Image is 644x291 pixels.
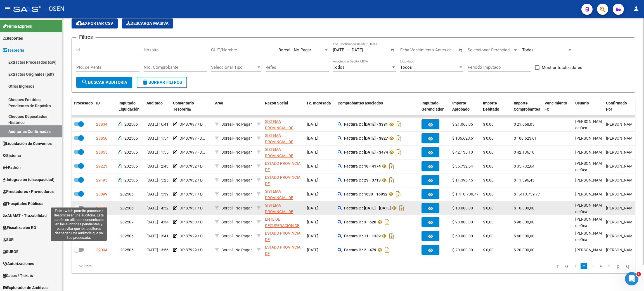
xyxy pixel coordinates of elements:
[265,118,302,130] div: - 30691822849
[344,248,376,252] strong: Factura C : 2 - 479
[606,192,636,196] span: [PERSON_NAME]
[146,178,169,182] span: [DATE] 15:25
[179,220,206,224] span: OP 87930 / D...
[606,178,636,182] span: [PERSON_NAME]
[265,202,302,214] div: - 30691822849
[221,178,252,182] span: Boreal - No Pagar
[514,178,534,182] span: $ 11.396,45
[4,5,11,12] mat-icon: menu
[606,122,636,127] span: [PERSON_NAME]
[483,136,494,140] span: $ 0,00
[278,47,311,53] span: Boreal - No Pagar
[572,263,579,269] a: 1
[483,122,494,127] span: $ 0,00
[265,160,302,172] div: - 30673377544
[333,47,345,53] input: Start date
[265,101,288,105] span: Razon Social
[179,122,206,127] span: OP 87997 / D...
[606,234,636,238] span: [PERSON_NAME]
[265,231,303,254] span: ESTADO PROVINCIA DE [GEOGRAPHIC_DATA][PERSON_NAME]
[116,97,144,116] datatable-header-cell: Imputado Liquidación
[137,77,187,88] button: Borrar Filtros
[344,164,381,168] strong: Factura C : 10 - 4174
[606,220,636,224] span: [PERSON_NAME]
[554,263,561,269] a: go to first page
[265,119,293,137] span: SISTEMA PROVINCIAL DE SALUD
[221,206,252,210] span: Boreal - No Pagar
[606,101,627,112] span: Confirmado Por
[452,178,473,182] span: $ 11.396,45
[452,122,473,127] span: $ 21.068,05
[44,3,65,15] span: - OSEN
[347,47,349,53] span: –
[142,80,182,85] span: Borrar Filtros
[395,190,402,199] i: Descargar documento
[483,192,494,196] span: $ 0,00
[265,189,293,206] span: SISTEMA PROVINCIAL DE SALUD
[81,79,88,85] mat-icon: search
[542,97,573,116] datatable-header-cell: Vencimiento FC
[307,220,318,224] span: [DATE]
[542,64,582,71] span: Mostrar totalizadores
[179,150,205,154] span: OP 87997 - D...
[124,178,138,182] span: 202506
[76,33,96,41] h3: Filtros
[514,206,534,210] span: $ 10.000,00
[563,263,570,269] a: go to previous page
[514,164,534,168] span: $ 35.732,64
[96,219,107,225] div: 29357
[388,162,395,171] i: Descargar documento
[419,97,450,116] datatable-header-cell: Imputado Gerenciador
[606,248,636,252] span: [PERSON_NAME]
[142,79,148,85] mat-icon: delete
[344,150,388,154] strong: Factura C : [DATE] - 3474
[604,97,634,116] datatable-header-cell: Confirmado Por
[72,97,94,116] datatable-header-cell: Procesado
[76,20,83,27] mat-icon: cloud_download
[146,234,169,238] span: [DATE] 13:41
[221,248,252,252] span: Boreal - No Pagar
[221,136,252,140] span: Boreal - No Pagar
[120,192,134,196] span: 202506
[333,65,345,70] span: Todos
[265,132,302,144] div: - 30691822849
[179,234,206,238] span: OP 87929 / D...
[81,80,127,85] span: Buscar Auditoria
[122,18,173,28] button: Descarga Masiva
[265,175,303,199] span: ESTADO PROVINCIA DE [GEOGRAPHIC_DATA][PERSON_NAME]
[72,259,183,273] div: 1520 total
[483,150,494,154] span: $ 0,00
[120,234,134,238] span: 202506
[544,101,567,112] span: Vencimiento FC
[3,23,32,29] span: Firma Express
[575,192,605,196] span: [PERSON_NAME]
[344,220,376,224] strong: Factura C : 3 - 626
[221,164,252,168] span: Boreal - No Pagar
[514,234,534,238] span: $ 60.000,00
[514,101,540,112] span: Importe Comprobantes
[483,101,499,112] span: Importe Debitado
[452,150,473,154] span: $ 42.136,10
[522,47,534,53] span: Todas
[3,35,23,41] span: Reportes
[514,192,540,196] span: $ 1.410.739,77
[265,188,302,200] div: - 30691822849
[221,192,252,196] span: Boreal - No Pagar
[307,206,318,210] span: [DATE]
[96,177,107,183] div: 29195
[307,178,318,182] span: [DATE]
[483,220,494,224] span: $ 0,00
[452,192,479,196] span: $ 1.410.739,77
[265,146,302,158] div: - 30691822849
[514,150,534,154] span: $ 42.136,10
[265,203,293,220] span: SISTEMA PROVINCIAL DE SALUD
[96,121,107,128] div: 28834
[575,231,605,242] span: [PERSON_NAME] de Oca
[215,101,223,105] span: Area
[344,178,381,182] strong: Factura C : 23 - 3713
[338,101,383,105] span: Comprobantes asociados
[213,97,255,116] datatable-header-cell: Area
[72,18,118,28] button: Exportar CSV
[596,261,605,271] li: page 4
[514,248,534,252] span: $ 20.000,00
